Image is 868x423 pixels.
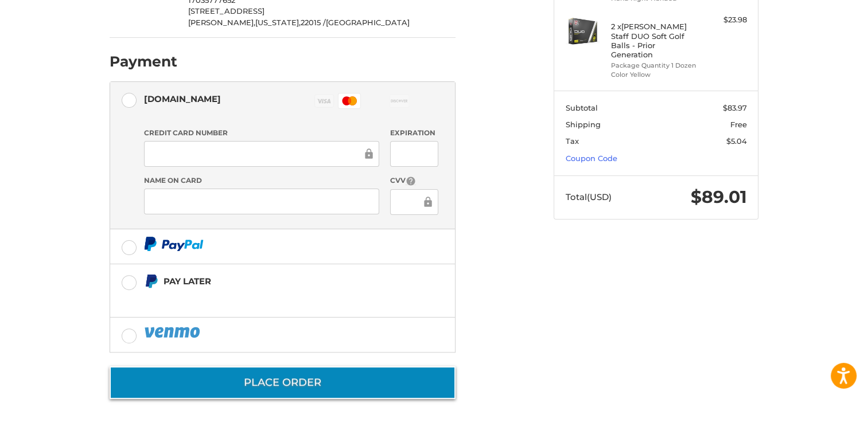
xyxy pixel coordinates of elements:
button: Place Order [110,366,456,399]
span: Tax [566,136,579,146]
li: Color Yellow [611,70,699,80]
label: CVV [390,175,438,186]
div: [DOMAIN_NAME] [144,89,221,108]
span: [GEOGRAPHIC_DATA] [326,18,410,27]
span: [US_STATE], [255,18,301,27]
label: Expiration [390,128,438,138]
label: Name on Card [144,175,379,186]
span: [PERSON_NAME], [188,18,255,27]
img: PayPal icon [144,325,203,339]
div: Pay Later [164,272,383,291]
span: Total (USD) [566,191,612,202]
label: Credit Card Number [144,128,379,138]
span: $83.97 [723,103,747,112]
h4: 2 x [PERSON_NAME] Staff DUO Soft Golf Balls - Prior Generation [611,22,699,59]
h2: Payment [110,53,177,70]
span: Shipping [566,120,601,129]
iframe: PayPal Message 2 [144,293,384,303]
span: $5.04 [726,136,747,146]
span: 22015 / [301,18,326,27]
span: Subtotal [566,103,598,112]
img: PayPal icon [144,237,204,251]
img: Pay Later icon [144,274,158,288]
a: Coupon Code [566,154,617,163]
div: $23.98 [702,14,747,26]
span: [STREET_ADDRESS] [188,6,264,15]
li: Package Quantity 1 Dozen [611,61,699,70]
span: Free [730,120,747,129]
span: $89.01 [691,186,747,207]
